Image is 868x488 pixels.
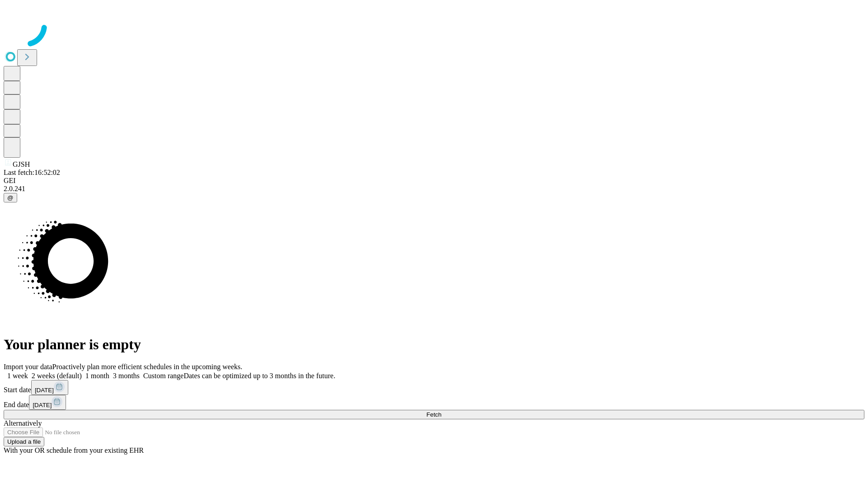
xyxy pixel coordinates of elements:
[33,402,52,408] span: [DATE]
[4,193,17,202] button: @
[4,363,52,371] span: Import your data
[4,185,864,193] div: 2.0.241
[85,372,109,380] span: 1 month
[4,169,60,176] span: Last fetch: 16:52:02
[7,372,28,380] span: 1 week
[4,446,144,454] span: With your OR schedule from your existing EHR
[7,194,14,201] span: @
[32,372,82,380] span: 2 weeks (default)
[184,372,335,380] span: Dates can be optimized up to 3 months in the future.
[4,410,864,419] button: Fetch
[4,336,864,353] h1: Your planner is empty
[52,363,242,371] span: Proactively plan more efficient schedules in the upcoming weeks.
[4,177,864,185] div: GEI
[426,411,441,418] span: Fetch
[4,395,864,410] div: End date
[113,372,140,380] span: 3 months
[35,387,54,394] span: [DATE]
[143,372,184,380] span: Custom range
[4,437,44,446] button: Upload a file
[13,160,30,168] span: GJSH
[4,419,42,427] span: Alternatively
[4,380,864,395] div: Start date
[31,380,68,395] button: [DATE]
[29,395,66,410] button: [DATE]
